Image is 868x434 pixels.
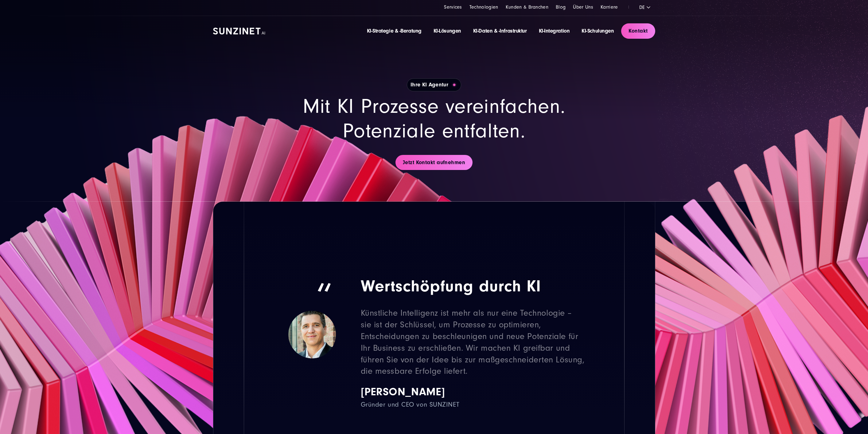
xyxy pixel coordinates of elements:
[361,274,585,299] strong: Wertschöpfung durch KI
[395,155,473,170] a: Jetzt Kontakt aufnehmen
[539,28,570,34] a: KI-Integration
[367,27,614,35] div: Navigation Menu
[444,4,618,11] div: Navigation Menu
[287,94,582,143] h2: Mit KI Prozesse vereinfachen. Potenziale entfalten.
[367,28,422,34] a: KI-Strategie & -Beratung
[573,4,593,10] a: Über Uns
[213,28,265,34] img: SUNZINET AI Logo
[506,4,548,10] a: Kunden & Branchen
[444,4,462,10] a: Services
[407,78,461,91] h1: Ihre KI Agentur
[621,23,655,39] a: Kontakt
[601,4,618,10] a: Karriere
[582,28,614,34] a: KI-Schulungen
[473,28,527,34] a: KI-Daten & -Infrastruktur
[469,4,498,10] a: Technologien
[361,401,460,408] span: Gründer und CEO von SUNZINET
[361,307,585,377] p: Künstliche Intelligenz ist mehr als nur eine Technologie – sie ist der Schlüssel, um Prozesse zu ...
[434,28,461,34] a: KI-Lösungen
[288,311,336,359] img: Georges Wolff, CEO | KI Agentur SUNZINET
[556,4,566,10] a: Blog
[361,385,585,398] span: [PERSON_NAME]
